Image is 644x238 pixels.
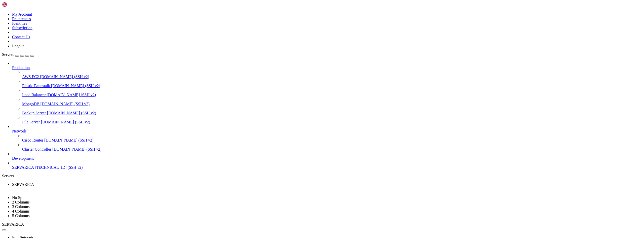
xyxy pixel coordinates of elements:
x-row: root@root:~# [2,130,579,135]
span: Development [12,156,34,160]
span: Cluster Controller [22,147,51,151]
span: AWS EC2 [22,75,39,79]
a: 3 Columns [12,205,30,209]
x-row: Run 'do-release-upgrade' to upgrade to it. [2,113,579,118]
span: [DOMAIN_NAME] (SSH v2) [51,84,100,88]
a: Identities [12,21,27,25]
li: Development [12,152,642,161]
a: 5 Columns [12,214,30,218]
span: SERVARICA [12,165,34,169]
a: MongoDB [DOMAIN_NAME] (SSH v2) [22,102,642,106]
span: [DOMAIN_NAME] (SSH v2) [40,102,90,106]
x-row: Usage of /: 1.7% of 244.98GB Users logged in: 0 [2,41,579,45]
a: Backup Server [DOMAIN_NAME] (SSH v2) [22,111,642,115]
span: Load Balancer [22,93,46,97]
li: Load Balancer [DOMAIN_NAME] (SSH v2) [22,88,642,97]
span: [DOMAIN_NAME] (SSH v2) [52,147,102,151]
a: SERVARICA [12,182,642,191]
span: [DOMAIN_NAME] (SSH v2) [47,93,96,97]
x-row: System load: 0.0 Processes: 111 [2,36,579,41]
x-row: Swap usage: 0% [2,49,579,53]
li: Production [12,61,642,124]
li: MongoDB [DOMAIN_NAME] (SSH v2) [22,97,642,106]
a: My Account [12,12,32,16]
a: AWS EC2 [DOMAIN_NAME] (SSH v2) [22,75,642,79]
a: Network [12,129,642,133]
span: Backup Server [22,111,46,115]
a:  [12,187,642,191]
a: Production [12,65,642,70]
span: [DOMAIN_NAME] (SSH v2) [41,120,90,124]
x-row: Memory usage: 2% IPv4 address for eth0: [TECHNICAL_ID] [2,45,579,49]
li: Cluster Controller [DOMAIN_NAME] (SSH v2) [22,143,642,152]
x-row: System information as of [DATE] [2,28,579,32]
li: AWS EC2 [DOMAIN_NAME] (SSH v2) [22,70,642,79]
span: [DOMAIN_NAME] (SSH v2) [44,138,94,142]
span: [DOMAIN_NAME] (SSH v2) [40,75,89,79]
a: SERVARICA [TECHNICAL_ID] (SSH v2) [12,165,642,170]
span: [DOMAIN_NAME] (SSH v2) [47,111,96,115]
span: Production [12,65,30,70]
x-row: 0 updates can be applied immediately. [2,88,579,92]
x-row: Last login: [DATE] from [TECHNICAL_ID] [2,126,579,130]
x-row: * Support: [URL][DOMAIN_NAME] [2,19,579,23]
li: File Server [DOMAIN_NAME] (SSH v2) [22,115,642,124]
li: Network [12,124,642,152]
li: SERVARICA [TECHNICAL_ID] (SSH v2) [12,161,642,170]
a: No Split [12,195,26,200]
x-row: [URL][DOMAIN_NAME] [2,71,579,75]
a: Development [12,156,642,161]
a: Cluster Controller [DOMAIN_NAME] (SSH v2) [22,147,642,152]
li: Backup Server [DOMAIN_NAME] (SSH v2) [22,106,642,115]
a: File Server [DOMAIN_NAME] (SSH v2) [22,120,642,124]
span: Network [12,129,26,133]
div: Servers [2,174,642,178]
x-row: Enable ESM Apps to receive additional future security updates. [2,96,579,100]
span: Elastic Beanstalk [22,84,50,88]
div: (13, 30) [30,130,32,135]
span: File Server [22,120,40,124]
span: SERVARICA [2,222,24,226]
a: 4 Columns [12,209,30,213]
a: Elastic Beanstalk [DOMAIN_NAME] (SSH v2) [22,84,642,88]
a: Load Balancer [DOMAIN_NAME] (SSH v2) [22,93,642,97]
a: Subscription [12,26,32,30]
x-row: New release '24.04.3 LTS' available. [2,109,579,113]
span: SERVARICA [12,182,34,187]
span: MongoDB [22,102,39,106]
li: Elastic Beanstalk [DOMAIN_NAME] (SSH v2) [22,79,642,88]
a: Preferences [12,17,31,21]
a: Servers [2,52,34,57]
x-row: Expanded Security Maintenance for Applications is not enabled. [2,79,579,83]
span: [TECHNICAL_ID] (SSH v2) [35,165,83,169]
span: Servers [2,52,14,57]
a: Cisco Router [DOMAIN_NAME] (SSH v2) [22,138,642,143]
li: Cisco Router [DOMAIN_NAME] (SSH v2) [22,133,642,143]
x-row: * Documentation: [URL][DOMAIN_NAME] [2,11,579,15]
x-row: * Management: [URL][DOMAIN_NAME] [2,15,579,19]
x-row: Welcome to Ubuntu 22.04.5 LTS (GNU/Linux 5.15.0-157-generic x86_64) [2,2,579,6]
span: Cisco Router [22,138,43,142]
x-row: * Strictly confined Kubernetes makes edge and IoT secure. Learn how MicroK8s [2,58,579,62]
a: 2 Columns [12,200,30,204]
a: Contact Us [12,35,30,39]
x-row: just raised the bar for easy, resilient and secure K8s cluster deployment. [2,62,579,66]
x-row: See [URL][DOMAIN_NAME] or run: sudo pro status [2,100,579,105]
img: Shellngn [2,2,31,7]
a: Logout [12,44,24,48]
